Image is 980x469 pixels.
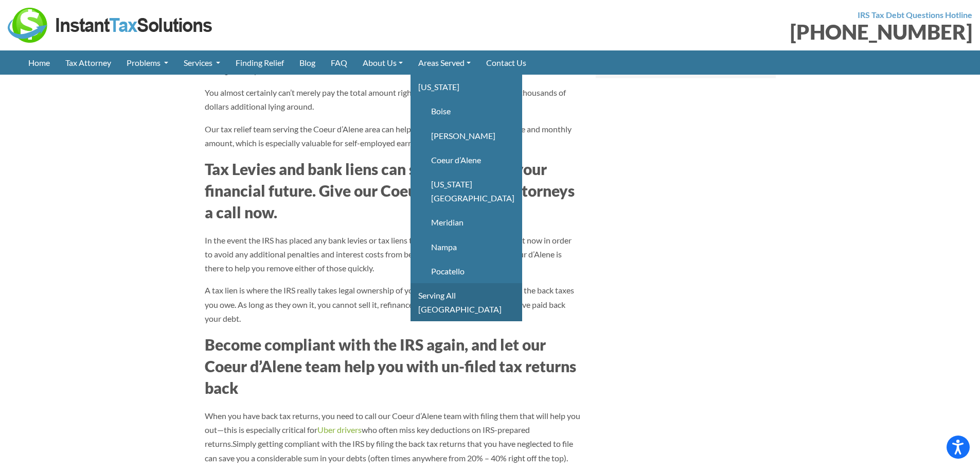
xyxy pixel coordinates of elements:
[858,10,972,20] strong: IRS Tax Debt Questions Hotline
[205,158,580,223] h3: Tax Levies and bank liens can seriously harm your financial future. Give our Coeur d’Alene tax at...
[205,233,580,275] p: In the event the IRS has placed any bank levies or tax liens the best thing you might do is act n...
[228,50,292,75] a: Finding Relief
[21,50,58,75] a: Home
[411,283,522,321] a: Serving All [GEOGRAPHIC_DATA]
[411,148,522,172] a: Coeur d’Alene
[292,50,323,75] a: Blog
[411,124,522,148] a: [PERSON_NAME]
[205,124,572,148] span: Our tax relief team serving the Coeur d’Alene area can help you to get the best possible rate and...
[8,19,213,29] a: Instant Tax Solutions Logo
[498,22,973,42] div: [PHONE_NUMBER]
[176,50,228,75] a: Services
[205,38,566,75] span: In case you are unable to pay back your complete tax debt all in a single chunk—something common ...
[323,50,355,75] a: FAQ
[205,85,580,113] p: You almost certainly can’t merely pay the total amount right away unless you have tens of thousan...
[8,8,213,43] img: Instant Tax Solutions Logo
[317,425,362,435] a: Uber drivers
[205,334,580,398] h3: Become compliant with the IRS again, and let our Coeur d’Alene team help you with un-filed tax re...
[411,172,522,210] a: [US_STATE][GEOGRAPHIC_DATA]
[205,409,580,465] p: Simply getting compliant with the IRS by filing the back tax returns that you have neglected to f...
[411,99,522,123] a: Boise
[355,50,411,75] a: About Us
[58,50,119,75] a: Tax Attorney
[478,50,534,75] a: Contact Us
[411,259,522,283] a: Pocatello
[205,283,580,325] p: A tax lien is where the IRS really takes legal ownership of your house and property to cover the ...
[119,50,176,75] a: Problems
[411,50,478,75] a: Areas Served
[411,75,522,99] a: [US_STATE]
[411,235,522,259] a: Nampa
[411,210,522,234] a: Meridian
[205,411,580,448] span: When you have back tax returns, you need to call our Coeur d’Alene team with filing them that wil...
